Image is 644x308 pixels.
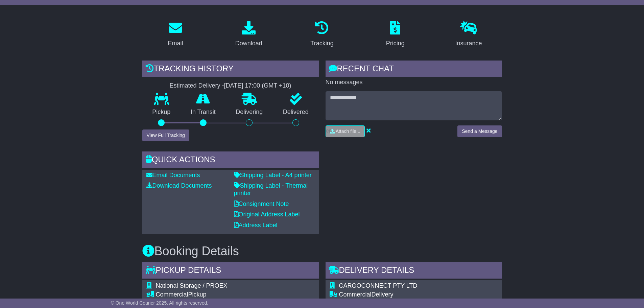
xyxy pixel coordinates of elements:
a: Download Documents [146,182,212,189]
div: [DATE] 17:00 (GMT +10) [224,82,291,90]
div: Quick Actions [142,151,319,170]
div: Pricing [386,39,405,48]
div: Insurance [455,39,482,48]
p: In Transit [181,109,226,116]
div: Pickup Details [142,262,319,280]
div: Email [168,39,183,48]
span: National Storage / PROEX [156,282,228,289]
span: Commercial [156,291,188,298]
div: RECENT CHAT [326,61,502,79]
a: Email Documents [146,172,200,179]
p: Delivered [273,109,319,116]
span: CARGOCONNECT PTY LTD [339,282,418,289]
span: Commercial [339,291,372,298]
h3: Booking Details [142,244,502,258]
p: No messages [326,79,502,86]
a: Tracking [306,19,338,50]
a: Original Address Label [234,211,300,218]
div: Estimated Delivery - [142,82,319,90]
a: Address Label [234,222,278,229]
a: Insurance [451,19,486,50]
p: Pickup [142,109,181,116]
span: © One World Courier 2025. All rights reserved. [111,300,209,306]
a: Email [163,19,187,50]
div: Tracking history [142,61,319,79]
div: Delivery Details [326,262,502,280]
div: Delivery [339,291,492,299]
div: Download [235,39,262,48]
a: Shipping Label - Thermal printer [234,182,308,196]
a: Consignment Note [234,200,289,207]
a: Shipping Label - A4 printer [234,172,312,179]
a: Download [231,19,267,50]
div: Pickup [156,291,309,299]
div: Tracking [310,39,333,48]
button: Send a Message [457,125,502,137]
button: View Full Tracking [142,129,189,141]
a: Pricing [382,19,409,50]
p: Delivering [226,109,273,116]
